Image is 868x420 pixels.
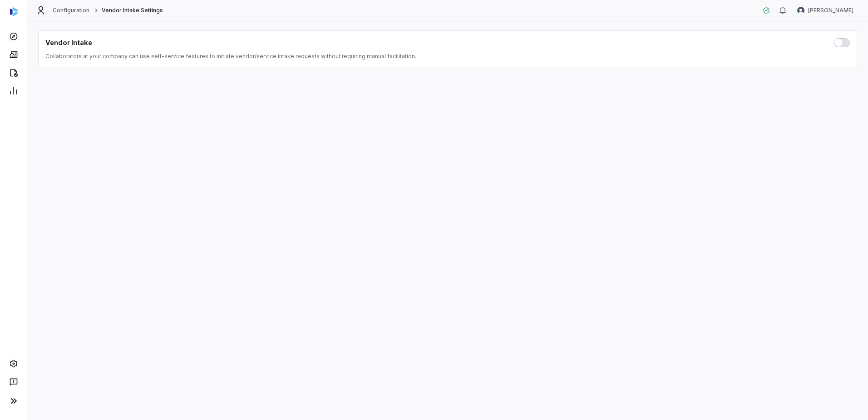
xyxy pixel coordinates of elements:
[10,7,18,16] img: svg%3e
[102,7,163,14] span: Vendor Intake Settings
[45,53,850,60] p: Collaborators at your company can use self-service features to initiate vendor/service intake req...
[797,7,804,14] img: Brian Anderson avatar
[53,7,90,14] a: Configuration
[808,7,853,14] span: [PERSON_NAME]
[45,38,92,47] h1: Vendor Intake
[792,4,859,17] button: Brian Anderson avatar[PERSON_NAME]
